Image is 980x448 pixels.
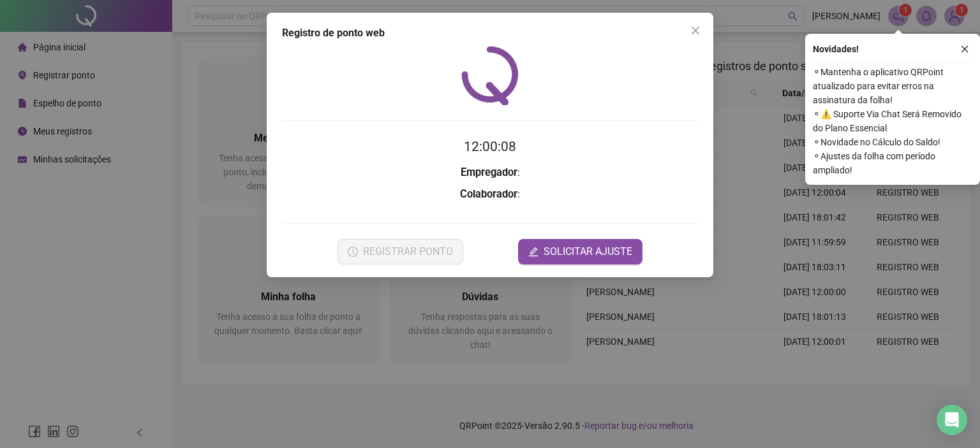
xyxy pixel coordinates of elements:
strong: Colaborador [460,188,517,200]
button: REGISTRAR PONTO [338,239,463,264]
button: Close [685,20,706,41]
h3: : [282,164,698,181]
span: Novidades ! [813,42,859,56]
div: Registro de ponto web [282,25,698,41]
button: editSOLICITAR AJUSTE [518,239,642,264]
img: QRPoint [461,46,519,105]
span: edit [528,247,538,257]
div: Open Intercom Messenger [937,405,967,435]
span: ⚬ Mantenha o aplicativo QRPoint atualizado para evitar erros na assinatura da folha! [813,65,972,107]
span: ⚬ Ajustes da folha com período ampliado! [813,149,972,177]
span: close [960,45,969,54]
span: SOLICITAR AJUSTE [544,244,632,259]
span: ⚬ ⚠️ Suporte Via Chat Será Removido do Plano Essencial [813,107,972,135]
span: ⚬ Novidade no Cálculo do Saldo! [813,135,972,149]
h3: : [282,186,698,203]
span: close [690,25,701,36]
strong: Empregador [461,166,517,178]
time: 12:00:08 [464,139,516,154]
